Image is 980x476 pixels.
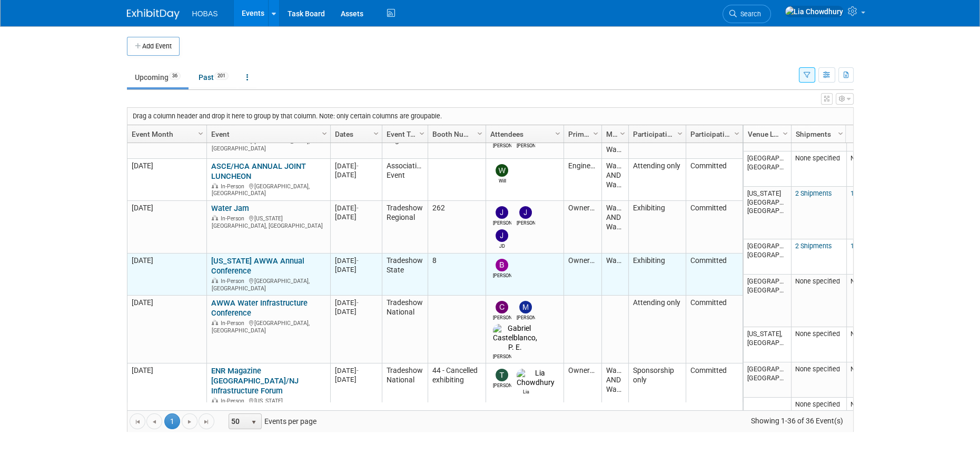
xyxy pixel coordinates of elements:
div: Jeffrey LeBlanc [517,219,535,227]
td: Tradeshow National [382,296,428,363]
a: Event [211,125,323,143]
span: None specified [850,330,895,338]
div: Christopher Shirazy [493,313,511,321]
div: Bryant Welch [493,141,511,149]
span: Go to the previous page [150,418,159,426]
div: Bryant Welch [493,271,511,279]
span: Events per page [215,413,327,429]
td: Tradeshow National [382,363,428,416]
td: Committed [686,254,743,296]
td: Owners/Engineers [563,254,601,296]
td: Committed [686,159,743,201]
td: Owners/Engineers [563,363,601,416]
span: Column Settings [372,129,380,138]
span: Go to the next page [185,418,194,426]
a: Booth Number [432,125,479,143]
div: [DATE] [335,212,377,221]
button: Add Event [127,37,180,56]
span: In-Person [221,278,248,285]
div: [DATE] [335,375,377,384]
td: Committed [686,201,743,254]
td: [DATE] [127,296,206,363]
a: AWWA Water Infrastructure Conference [211,298,308,318]
td: [GEOGRAPHIC_DATA], [GEOGRAPHIC_DATA] [744,362,791,398]
img: Jeffrey LeBlanc [519,206,532,219]
td: [DATE] [127,159,206,201]
a: 1 Giveaway [850,242,884,250]
span: - [357,257,359,265]
span: None specified [795,154,840,162]
span: 36 [169,72,181,80]
span: - [357,204,359,212]
td: [US_STATE][GEOGRAPHIC_DATA], [GEOGRAPHIC_DATA] [744,187,791,239]
a: Column Settings [731,125,743,141]
a: Column Settings [835,125,846,141]
span: Search [737,10,761,18]
a: 2 Shipments [795,189,832,197]
div: Mike Bussio [517,313,535,321]
span: None specified [795,365,840,373]
a: Column Settings [319,125,330,141]
a: Venue Location [748,125,784,143]
td: Tradeshow State [382,254,428,296]
div: [US_STATE], [GEOGRAPHIC_DATA] [211,396,325,412]
div: [DATE] [335,170,377,179]
div: Tracy DeJarnett [493,381,511,389]
span: Go to the last page [202,418,211,426]
div: [GEOGRAPHIC_DATA], [GEOGRAPHIC_DATA] [211,318,325,334]
a: Shipments [796,125,839,143]
div: [DATE] [335,256,377,265]
a: Go to the last page [199,413,214,429]
a: Go to the first page [130,413,145,429]
div: [US_STATE][GEOGRAPHIC_DATA], [GEOGRAPHIC_DATA] [211,214,325,229]
a: Past201 [191,67,236,87]
div: [DATE] [335,204,377,212]
a: Search [722,5,771,23]
div: [DATE] [335,307,377,316]
img: ExhibitDay [127,9,180,19]
td: 44 - Cancelled exhibiting [428,363,486,416]
div: Will Stafford [493,177,511,185]
div: Joe Tipton [493,219,511,227]
div: [GEOGRAPHIC_DATA], [GEOGRAPHIC_DATA] [211,136,325,152]
td: [GEOGRAPHIC_DATA], [GEOGRAPHIC_DATA] [744,275,791,327]
td: Committed [686,363,743,416]
div: Lia Chowdhury [517,388,535,396]
a: Participation [690,125,736,143]
div: [DATE] [335,161,377,170]
span: - [357,162,359,170]
a: Column Settings [416,125,428,141]
a: Column Settings [617,125,628,141]
a: [US_STATE] AWWA Annual Conference [211,256,304,276]
div: Jeffrey LeBlanc [517,141,535,149]
td: 262 [428,201,486,254]
td: Water AND Wastewater [601,201,628,254]
div: [DATE] [335,366,377,375]
span: Column Settings [476,129,484,138]
span: In-Person [221,320,248,327]
span: - [357,299,359,307]
td: Committed [686,296,743,363]
td: 8 [428,254,486,296]
div: [GEOGRAPHIC_DATA], [GEOGRAPHIC_DATA] [211,181,325,197]
img: Tracy DeJarnett [496,369,508,381]
a: Primary Attendees [568,125,595,143]
span: In-Person [221,398,248,404]
a: Attendees [490,125,557,143]
span: None specified [850,400,895,408]
span: Column Settings [418,129,426,138]
td: Attending only [628,296,686,363]
img: In-Person Event [212,320,218,325]
a: Column Settings [195,125,206,141]
td: Attending only [628,159,686,201]
span: HOBAS [192,9,218,18]
a: Go to the previous page [146,413,162,429]
td: Water [601,254,628,296]
span: None specified [850,277,895,285]
a: Column Settings [370,125,382,141]
img: Bryant Welch [496,259,508,271]
td: Owners/Engineers [563,201,601,254]
span: 1 [164,413,180,429]
td: Tradeshow Regional [382,201,428,254]
span: 50 [229,414,247,429]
